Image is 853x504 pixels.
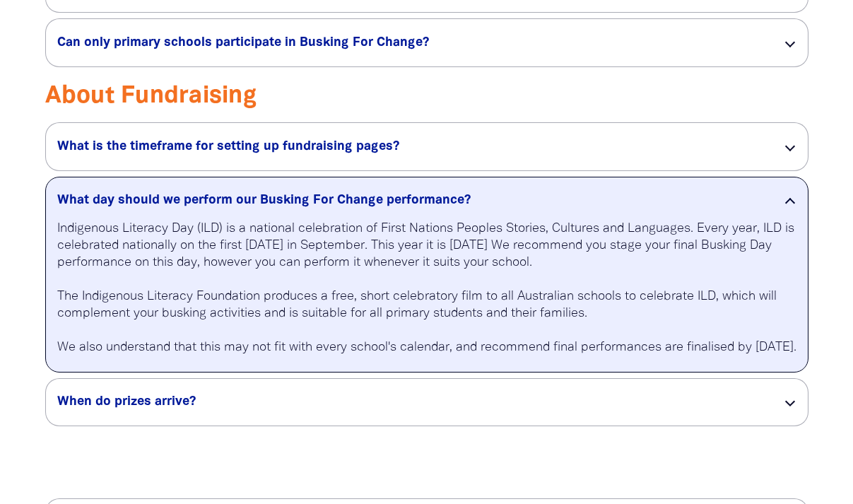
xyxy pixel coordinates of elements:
span: About Fundraising [45,86,257,107]
h5: When do prizes arrive? [57,394,760,411]
h5: Can only primary schools participate in Busking For Change? [57,35,760,52]
p: Indigenous Literacy Day (ILD) is a national celebration of First Nations Peoples Stories, Culture... [57,221,796,356]
h5: What day should we perform our Busking For Change performance? [57,192,760,209]
h5: What is the timeframe for setting up fundraising pages? [57,139,760,156]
